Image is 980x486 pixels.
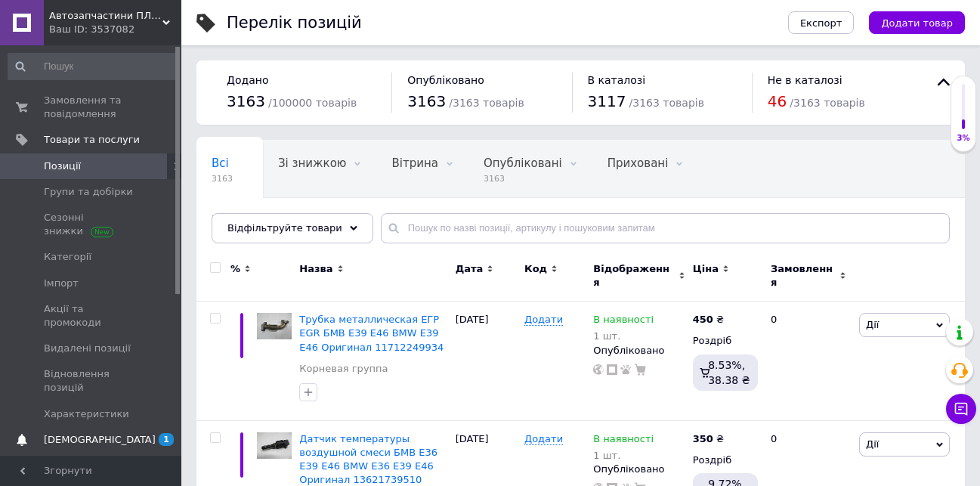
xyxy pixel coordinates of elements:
span: Дії [866,438,879,450]
span: [DEMOGRAPHIC_DATA] [44,433,156,447]
input: Пошук [8,53,178,80]
span: 3163 [484,173,562,184]
span: Всі [212,156,229,170]
span: / 3163 товарів [790,97,864,109]
span: Відображення [593,262,674,289]
span: Категорії [44,250,91,264]
span: В наявності [593,433,654,449]
span: Автозапчастини ПЛЮС [49,9,162,23]
span: 1 [159,433,174,446]
span: [DOMAIN_NAME] [212,214,306,228]
span: Замовлення [771,262,836,289]
span: Ціна [693,262,719,276]
a: Корневая группа [299,362,388,376]
span: 46 [768,92,787,110]
span: Не в каталозі [768,74,842,86]
span: Відновлення позицій [44,367,140,395]
span: Сезонні знижки [44,211,140,238]
div: 1 шт. [593,330,654,342]
div: 3% [951,133,975,144]
div: Ваш ID: 3537082 [49,23,181,36]
span: / 100000 товарів [268,97,357,109]
span: 3163 [407,92,446,110]
div: ₴ [693,313,724,327]
div: Перелік позицій [227,15,362,31]
span: Імпорт [44,277,79,290]
span: Дата [456,262,484,276]
span: Замовлення та повідомлення [44,94,140,121]
span: Додати [524,433,563,445]
span: 3163 [227,92,265,110]
span: Товари та послуги [44,133,140,147]
span: Акції та промокоди [44,302,140,330]
span: / 3163 товарів [629,97,704,109]
div: Роздріб [693,453,758,467]
div: 0 [762,302,855,421]
b: 450 [693,314,713,325]
a: Трубка металлическая ЕГР EGR БМВ Е39 Е46 BMW E39 E46 Оригинал 11712249934 [299,314,444,352]
input: Пошук по назві позиції, артикулу і пошуковим запитам [381,213,950,243]
span: Вітрина [391,156,437,170]
span: Групи та добірки [44,185,133,199]
div: Роздріб [693,334,758,348]
span: 8.53%, 38.38 ₴ [708,359,750,386]
button: Чат з покупцем [946,394,976,424]
span: Додано [227,74,268,86]
span: Видалені позиції [44,342,131,355]
span: В наявності [593,314,654,330]
span: Зі знижкою [278,156,346,170]
span: 3117 [588,92,626,110]
div: Опубліковано [593,463,685,476]
button: Експорт [788,11,855,34]
span: Експорт [800,17,842,29]
span: Опубліковано [407,74,484,86]
img: Трубка металлическая ЕГР EGR БМВ Е39 Е46 BMW E39 E46 Оригинал 11712249934 [257,313,292,339]
span: Назва [299,262,332,276]
div: Опубліковано [593,344,685,358]
span: Додати товар [881,17,953,29]
div: [DATE] [452,302,521,421]
span: Код [524,262,547,276]
span: Приховані [607,156,669,170]
span: Опубліковані [484,156,562,170]
span: Дії [866,319,879,330]
span: Характеристики [44,407,129,421]
a: Датчик температуры воздушной смеси БМВ Е36 Е39 Е46 BMW E36 E39 E46 Оригинал 13621739510 [299,433,437,486]
img: Датчик температуры воздушной смеси БМВ Е36 Е39 Е46 BMW E36 E39 E46 Оригинал 13621739510 [257,432,292,459]
span: 3163 [212,173,233,184]
div: 1 шт. [593,450,654,461]
span: % [230,262,240,276]
span: / 3163 товарів [449,97,524,109]
b: 350 [693,433,713,444]
span: Відфільтруйте товари [227,222,342,234]
span: Позиції [44,159,81,173]
div: ₴ [693,432,724,446]
button: Додати товар [869,11,965,34]
span: В каталозі [588,74,646,86]
span: Додати [524,314,563,326]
